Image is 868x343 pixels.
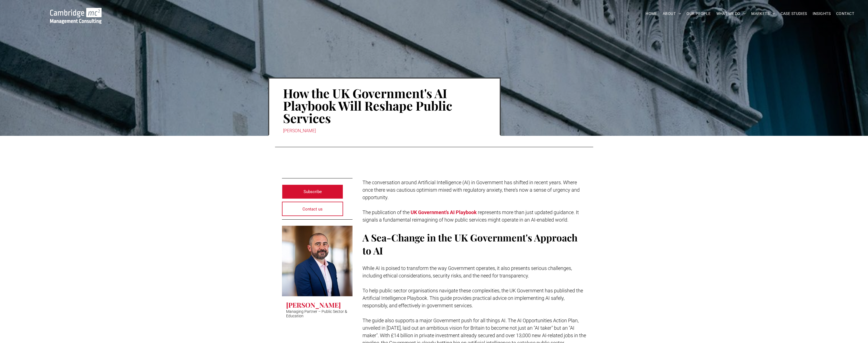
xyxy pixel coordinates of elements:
a: MARKETS [748,9,778,18]
a: WHAT WE DO [714,9,749,18]
span: The publication of the [362,209,410,215]
div: [PERSON_NAME] [283,127,486,135]
img: Go to Homepage [50,8,102,24]
span: Contact us [302,202,323,216]
a: CONTACT [833,9,857,18]
h3: [PERSON_NAME] [286,300,341,309]
a: INSIGHTS [810,9,833,18]
p: Managing Partner – Public Sector & Education [286,309,348,318]
span: While AI is poised to transform the way Government operates, it also presents serious challenges,... [362,265,572,279]
a: CASE STUDIES [778,9,810,18]
a: HOME [643,9,660,18]
a: Contact us [282,202,343,216]
span: To help public sector organisations navigate these complexities, the UK Government has published ... [362,288,583,308]
span: Subscribe [304,185,322,199]
span: A Sea-Change in the UK Government's Approach to AI [362,231,577,257]
a: ABOUT [660,9,684,18]
span: The conversation around Artificial Intelligence (AI) in Government has shifted in recent years. W... [362,180,580,200]
a: OUR PEOPLE [684,9,713,18]
a: Subscribe [282,185,343,199]
h1: How the UK Government's AI Playbook Will Reshape Public Services [283,86,486,125]
a: Craig Cheney [282,226,353,296]
a: UK Government’s AI Playbook [411,209,477,215]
